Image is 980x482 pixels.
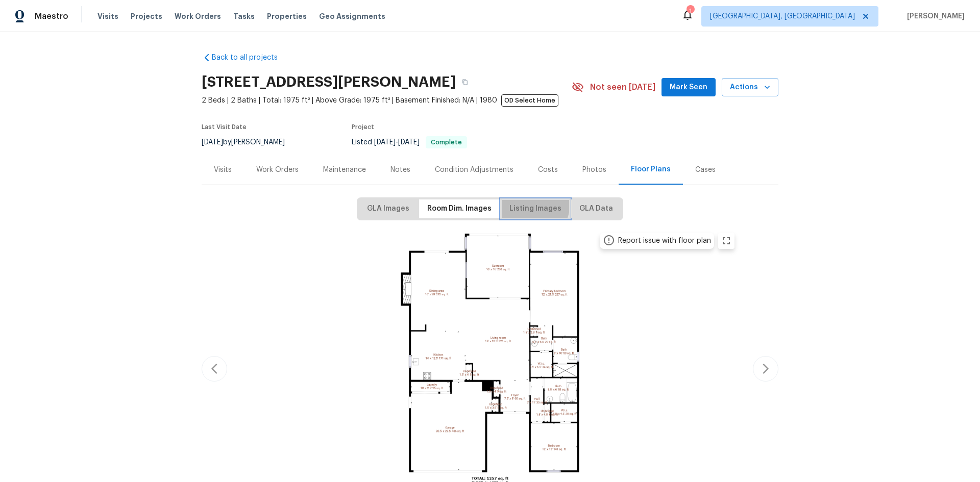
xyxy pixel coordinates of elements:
button: GLA Images [359,199,418,218]
span: [DATE] [374,139,396,146]
div: Maintenance [323,165,366,175]
span: Not seen [DATE] [590,82,655,92]
button: zoom in [718,233,734,249]
span: Properties [267,11,307,21]
span: GLA Data [579,202,613,215]
span: Geo Assignments [319,11,385,21]
span: Listing Images [509,202,561,215]
span: OD Select Home [501,94,558,107]
span: Maestro [35,11,68,21]
span: Listed [352,139,467,146]
span: Tasks [233,13,255,20]
button: Mark Seen [661,78,716,97]
div: Cases [695,165,716,175]
h2: [STREET_ADDRESS][PERSON_NAME] [202,77,456,87]
span: Visits [97,11,118,21]
div: Work Orders [256,165,299,175]
button: Copy Address [456,73,474,91]
span: Project [352,124,374,130]
div: Costs [538,165,558,175]
span: [GEOGRAPHIC_DATA], [GEOGRAPHIC_DATA] [710,11,855,21]
span: Room Dim. Images [427,202,492,215]
span: Actions [730,81,770,94]
div: Notes [390,165,410,175]
span: 2 Beds | 2 Baths | Total: 1975 ft² | Above Grade: 1975 ft² | Basement Finished: N/A | 1980 [202,95,572,106]
div: by [PERSON_NAME] [202,136,297,148]
div: Photos [582,165,606,175]
span: Projects [131,11,162,21]
div: 1 [687,6,694,16]
span: Work Orders [175,11,221,21]
button: Room Dim. Images [419,199,500,218]
span: [DATE] [398,139,420,146]
span: GLA Images [367,202,409,215]
span: Last Visit Date [202,124,247,130]
button: Actions [722,78,778,97]
button: GLA Data [571,199,621,218]
div: Visits [214,165,232,175]
span: - [374,139,420,146]
span: [PERSON_NAME] [903,11,965,21]
div: Floor Plans [631,164,671,174]
a: Back to all projects [202,53,300,63]
div: Condition Adjustments [435,165,513,175]
span: [DATE] [202,139,223,146]
span: Complete [427,139,466,145]
div: Report issue with floor plan [618,236,711,246]
button: Listing Images [501,199,570,218]
span: Mark Seen [670,81,707,94]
